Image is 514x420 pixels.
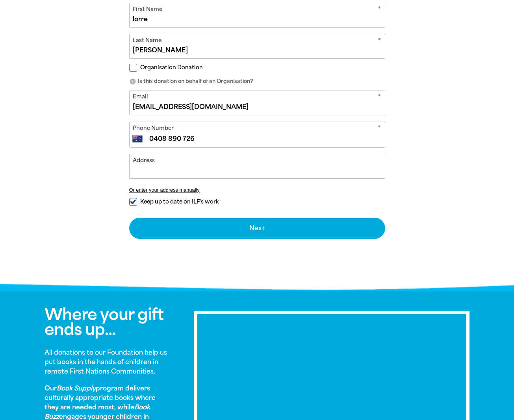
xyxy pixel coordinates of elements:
input: Organisation Donation [129,64,137,72]
input: Keep up to date on ILF's work [129,198,137,206]
button: Or enter your address manually [129,187,385,193]
button: Next [129,218,385,239]
em: Book Supply [57,385,96,392]
i: info [129,78,136,85]
span: Keep up to date on ILF's work [140,198,219,205]
span: Where your gift ends up... [45,305,163,339]
strong: All donations to our Foundation help us put books in the hands of children in remote First Nation... [45,349,167,375]
i: Required [378,124,381,134]
p: Is this donation on behalf of an Organisation? [129,78,385,85]
span: Organisation Donation [140,64,203,71]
